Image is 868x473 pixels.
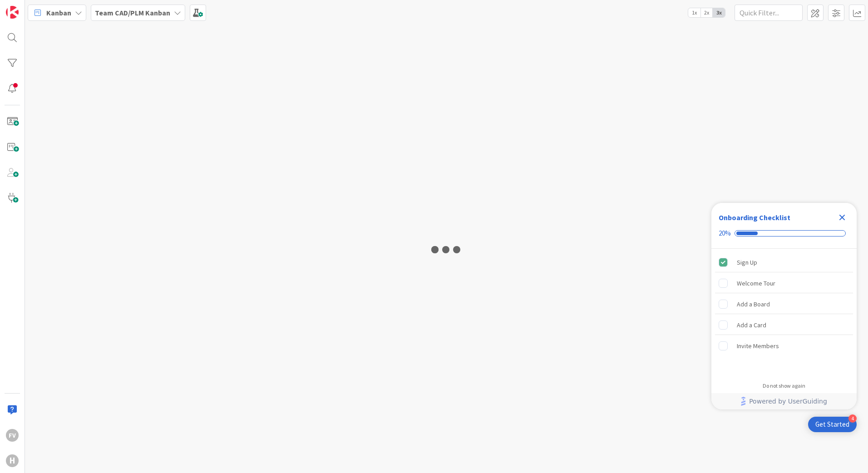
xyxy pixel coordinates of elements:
[711,393,857,409] div: Footer
[737,278,775,289] div: Welcome Tour
[737,299,770,310] div: Add a Board
[763,382,805,389] div: Do not show again
[719,212,790,223] div: Onboarding Checklist
[711,249,857,376] div: Checklist items
[6,6,19,19] img: Visit kanbanzone.com
[737,340,779,351] div: Invite Members
[95,8,170,17] b: Team CAD/PLM Kanban
[737,320,766,330] div: Add a Card
[711,203,857,409] div: Checklist Container
[749,396,827,407] span: Powered by UserGuiding
[6,454,19,467] div: H
[715,273,853,293] div: Welcome Tour is incomplete.
[716,393,852,409] a: Powered by UserGuiding
[6,429,19,442] div: FV
[715,294,853,314] div: Add a Board is incomplete.
[848,414,857,423] div: 4
[713,8,725,17] span: 3x
[46,7,71,18] span: Kanban
[835,210,849,225] div: Close Checklist
[688,8,700,17] span: 1x
[715,315,853,335] div: Add a Card is incomplete.
[808,417,857,432] div: Open Get Started checklist, remaining modules: 4
[815,420,849,429] div: Get Started
[719,229,731,237] div: 20%
[737,257,757,268] div: Sign Up
[700,8,713,17] span: 2x
[735,5,803,21] input: Quick Filter...
[719,229,849,237] div: Checklist progress: 20%
[715,336,853,356] div: Invite Members is incomplete.
[715,252,853,272] div: Sign Up is complete.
